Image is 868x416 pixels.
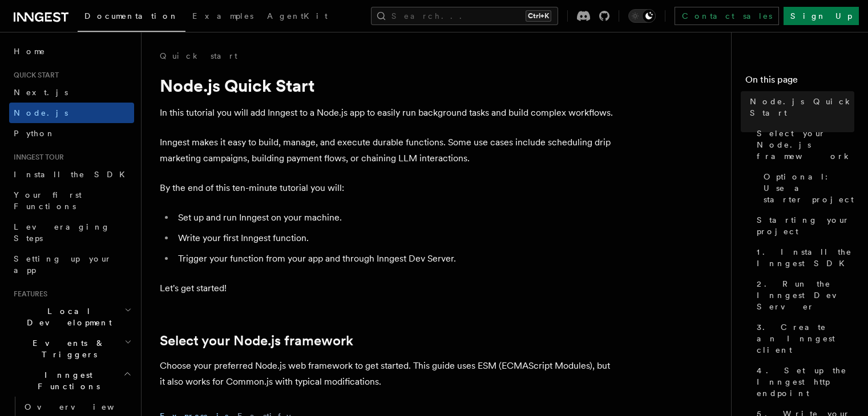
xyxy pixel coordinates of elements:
span: Starting your project [757,214,854,237]
span: Node.js Quick Start [750,96,854,119]
span: Inngest Functions [9,369,123,392]
p: In this tutorial you will add Inngest to a Node.js app to easily run background tasks and build c... [160,105,616,121]
a: Node.js [9,103,134,123]
a: Contact sales [675,7,779,25]
button: Events & Triggers [9,333,134,365]
span: Leveraging Steps [14,222,110,243]
button: Inngest Functions [9,365,134,397]
a: 4. Set up the Inngest http endpoint [752,360,854,403]
span: Features [9,289,47,299]
a: Install the SDK [9,164,134,185]
a: Next.js [9,82,134,103]
a: Your first Functions [9,185,134,217]
a: Home [9,41,134,62]
span: Local Development [9,305,124,328]
button: Toggle dark mode [628,9,656,23]
span: 1. Install the Inngest SDK [757,246,854,269]
span: Overview [25,402,142,411]
a: Examples [185,3,260,31]
a: Leveraging Steps [9,217,134,248]
span: 4. Set up the Inngest http endpoint [757,365,854,399]
span: Documentation [84,11,179,21]
span: Optional: Use a starter project [764,171,854,205]
span: Events & Triggers [9,337,124,360]
span: Setting up your app [14,254,112,275]
a: 2. Run the Inngest Dev Server [752,274,854,317]
span: 2. Run the Inngest Dev Server [757,278,854,312]
span: Python [14,129,55,138]
a: Sign Up [784,7,859,25]
a: Node.js Quick Start [745,91,854,123]
span: Your first Functions [14,190,82,211]
p: By the end of this ten-minute tutorial you will: [160,180,616,196]
span: Inngest tour [9,153,64,162]
a: Python [9,123,134,144]
a: 1. Install the Inngest SDK [752,242,854,274]
p: Choose your preferred Node.js web framework to get started. This guide uses ESM (ECMAScript Modul... [160,358,616,390]
p: Inngest makes it easy to build, manage, and execute durable functions. Some use cases include sch... [160,134,616,166]
p: Let's get started! [160,280,616,296]
button: Local Development [9,301,134,333]
span: Examples [192,11,253,21]
h4: On this page [745,73,854,91]
a: Documentation [78,3,185,32]
span: Next.js [14,88,68,97]
span: Install the SDK [14,170,132,179]
a: 3. Create an Inngest client [752,317,854,360]
span: Home [14,46,46,57]
li: Write your first Inngest function. [175,230,616,246]
kbd: Ctrl+K [526,10,551,22]
a: Select your Node.js framework [752,123,854,166]
a: Quick start [160,50,237,62]
span: 3. Create an Inngest client [757,321,854,356]
span: AgentKit [267,11,328,21]
a: AgentKit [260,3,334,31]
h1: Node.js Quick Start [160,75,616,96]
a: Starting your project [752,210,854,242]
a: Select your Node.js framework [160,333,353,349]
li: Set up and run Inngest on your machine. [175,210,616,226]
span: Select your Node.js framework [757,128,854,162]
button: Search...Ctrl+K [371,7,558,25]
a: Setting up your app [9,248,134,280]
li: Trigger your function from your app and through Inngest Dev Server. [175,251,616,267]
span: Quick start [9,71,59,80]
span: Node.js [14,108,68,117]
a: Optional: Use a starter project [759,166,854,210]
